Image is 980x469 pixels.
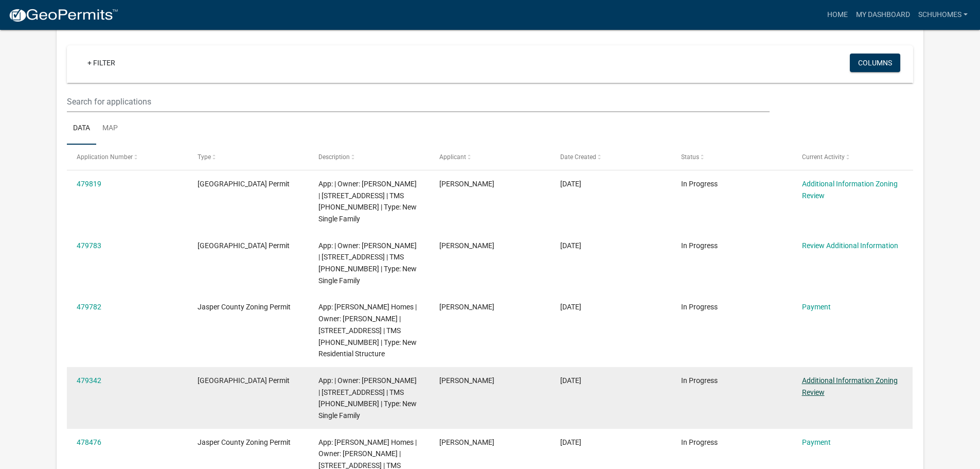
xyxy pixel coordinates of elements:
[823,5,852,25] a: Home
[188,145,309,169] datatable-header-cell: Type
[318,153,350,161] span: Description
[802,180,898,200] a: Additional Information Zoning Review
[681,241,718,250] span: In Progress
[318,376,417,420] span: App: | Owner: FREISMUTH WILLIAM P | 4031 OKATIE HWY S | TMS 039-00-12-001 | Type: New Single Family
[67,91,769,112] input: Search for applications
[198,180,290,188] span: Jasper County Building Permit
[430,145,550,169] datatable-header-cell: Applicant
[198,303,291,311] span: Jasper County Zoning Permit
[77,180,101,188] a: 479819
[560,438,581,446] span: 09/15/2025
[560,241,581,250] span: 09/17/2025
[802,153,845,161] span: Current Activity
[67,145,188,169] datatable-header-cell: Application Number
[77,153,133,161] span: Application Number
[77,303,101,311] a: 479782
[198,376,290,385] span: Jasper County Building Permit
[550,145,671,169] datatable-header-cell: Date Created
[198,153,211,161] span: Type
[681,180,718,188] span: In Progress
[681,303,718,311] span: In Progress
[77,241,101,250] a: 479783
[439,303,494,311] span: Will Scritchfield
[318,303,417,358] span: App: Schumacher Homes | Owner: FREISMUTH WILLIAM P | 4031 OKATIE HWY S | TMS 039-00-12-001 | Type...
[96,112,124,145] a: Map
[681,153,699,161] span: Status
[309,145,430,169] datatable-header-cell: Description
[198,438,291,446] span: Jasper County Zoning Permit
[681,376,718,385] span: In Progress
[560,153,596,161] span: Date Created
[802,438,831,446] a: Payment
[802,303,831,311] a: Payment
[318,241,417,285] span: App: | Owner: FREISMUTH WILLIAM P | 4031OKATIE HWY S | TMS 039-00-12-001 | Type: New Single Family
[560,376,581,385] span: 09/16/2025
[802,376,898,396] a: Additional Information Zoning Review
[439,376,494,385] span: Will Scritchfield
[79,54,123,72] a: + Filter
[681,438,718,446] span: In Progress
[792,145,913,169] datatable-header-cell: Current Activity
[318,180,417,223] span: App: | Owner: FREISMUTH WILLIAM P | 4031 OKATIE HWY S | TMS 039-00-12-001 | Type: New Single Family
[439,153,466,161] span: Applicant
[439,438,494,446] span: Will Scritchfield
[67,112,96,145] a: Data
[852,5,914,25] a: My Dashboard
[439,180,494,188] span: Will Scritchfield
[560,303,581,311] span: 09/17/2025
[671,145,792,169] datatable-header-cell: Status
[560,180,581,188] span: 09/17/2025
[914,5,972,25] a: SchuHomes
[802,241,898,250] a: Review Additional Information
[198,241,290,250] span: Jasper County Building Permit
[77,376,101,385] a: 479342
[77,438,101,446] a: 478476
[850,54,900,72] button: Columns
[439,241,494,250] span: Will Scritchfield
